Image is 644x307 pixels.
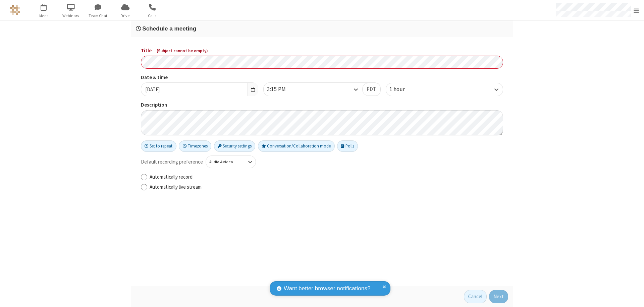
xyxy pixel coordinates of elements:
[150,173,503,181] label: Automatically record
[362,83,380,96] button: PDT
[284,284,370,293] span: Want better browser notifications?
[337,140,358,152] button: Polls
[142,25,196,32] span: Schedule a meeting
[214,140,256,152] button: Security settings
[258,140,335,152] button: Conversation/Collaboration mode
[489,290,508,303] button: Next
[209,159,241,165] div: Audio & video
[141,47,503,55] label: Title
[464,290,487,303] button: Cancel
[389,85,416,94] div: 1 hour
[141,101,503,109] label: Description
[10,5,20,15] img: QA Selenium DO NOT DELETE OR CHANGE
[140,13,165,19] span: Calls
[86,13,111,19] span: Team Chat
[113,13,138,19] span: Drive
[141,158,203,166] span: Default recording preference
[157,48,208,54] span: ( Subject cannot be empty )
[179,140,211,152] button: Timezones
[150,183,503,191] label: Automatically live stream
[31,13,56,19] span: Meet
[58,13,84,19] span: Webinars
[267,85,297,94] div: 3:15 PM
[141,140,176,152] button: Set to repeat
[141,74,258,81] label: Date & time
[627,290,639,302] iframe: Chat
